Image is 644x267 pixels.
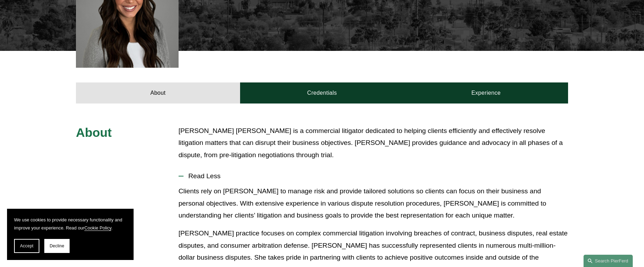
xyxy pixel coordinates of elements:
[76,126,112,139] span: About
[20,243,33,248] span: Accept
[179,125,568,161] p: [PERSON_NAME] [PERSON_NAME] is a commercial litigator dedicated to helping clients efficiently an...
[14,216,127,232] p: We use cookies to provide necessary functionality and improve your experience. Read our .
[179,167,568,185] button: Read Less
[14,239,39,253] button: Accept
[240,82,404,104] a: Credentials
[404,82,568,104] a: Experience
[179,185,568,222] p: Clients rely on [PERSON_NAME] to manage risk and provide tailored solutions so clients can focus ...
[50,243,64,248] span: Decline
[584,255,633,267] a: Search this site
[84,225,111,231] a: Cookie Policy
[44,239,70,253] button: Decline
[7,209,134,260] section: Cookie banner
[76,82,240,104] a: About
[183,172,568,180] span: Read Less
